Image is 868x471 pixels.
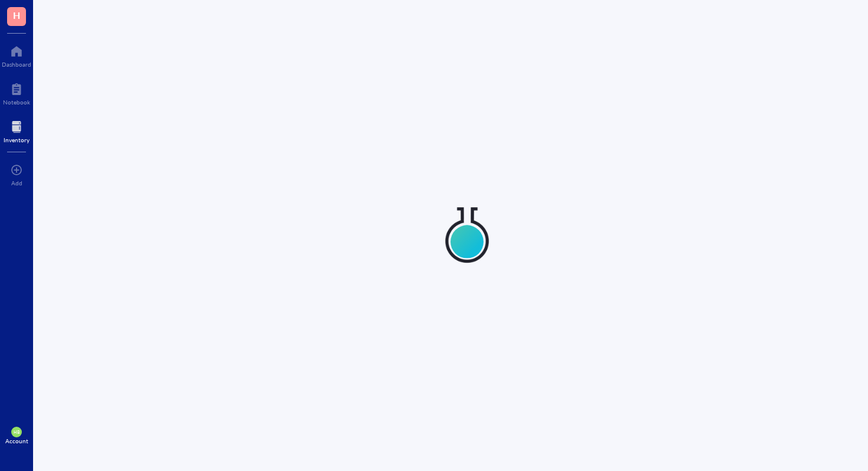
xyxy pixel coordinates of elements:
div: Account [5,437,28,444]
span: HB [14,430,19,435]
div: Dashboard [2,61,31,68]
div: Add [11,179,22,187]
a: Inventory [4,117,30,143]
a: Notebook [3,80,30,106]
a: Dashboard [2,42,31,68]
div: Inventory [4,136,30,143]
div: Notebook [3,99,30,106]
span: H [13,8,20,22]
